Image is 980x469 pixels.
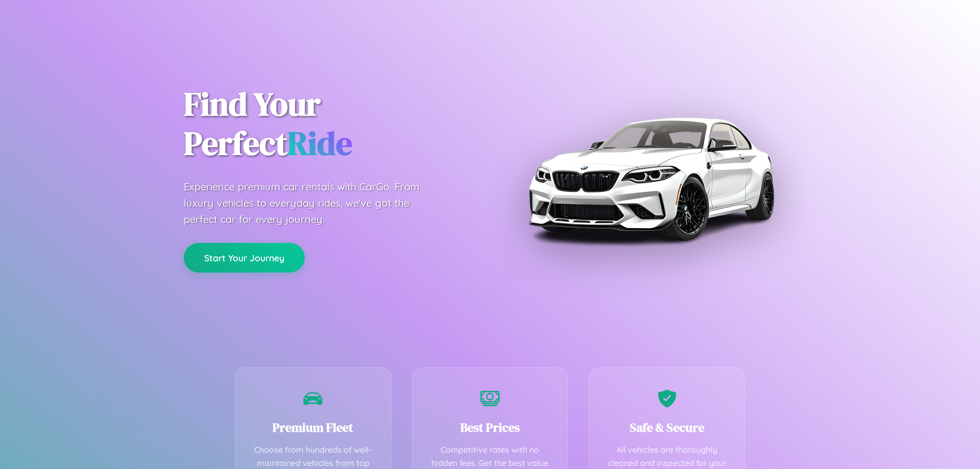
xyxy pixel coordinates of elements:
[184,85,475,163] h1: Find Your Perfect
[184,179,439,228] p: Experience premium car rentals with CarGo. From luxury vehicles to everyday rides, we've got the ...
[251,419,376,436] h3: Premium Fleet
[523,51,778,306] img: Premium BMW car rental vehicle
[604,419,729,436] h3: Safe & Secure
[287,121,352,165] span: Ride
[184,243,305,273] button: Start Your Journey
[428,419,553,436] h3: Best Prices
